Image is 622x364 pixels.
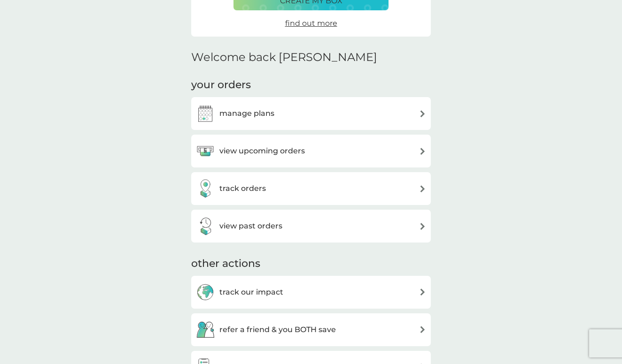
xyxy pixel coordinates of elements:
[419,326,426,333] img: arrow right
[285,19,337,28] span: find out more
[219,182,266,195] h3: track orders
[191,257,260,271] h3: other actions
[285,17,337,30] a: find out more
[419,288,426,296] img: arrow right
[419,110,426,117] img: arrow right
[219,145,305,157] h3: view upcoming orders
[219,286,283,298] h3: track our impact
[191,78,251,92] h3: your orders
[419,185,426,192] img: arrow right
[219,107,274,120] h3: manage plans
[219,220,282,232] h3: view past orders
[419,223,426,230] img: arrow right
[219,324,336,336] h3: refer a friend & you BOTH save
[419,148,426,155] img: arrow right
[191,51,377,64] h2: Welcome back [PERSON_NAME]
